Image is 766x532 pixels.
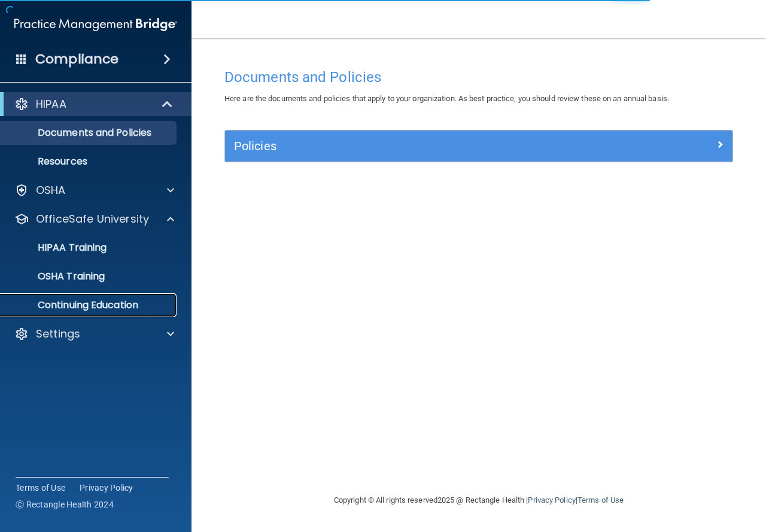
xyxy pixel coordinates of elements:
p: Documents and Policies [8,127,171,139]
p: HIPAA Training [8,242,107,254]
p: OfficeSafe University [36,212,149,226]
span: Ⓒ Rectangle Health 2024 [16,498,114,510]
p: Settings [36,327,80,341]
span: Here are the documents and policies that apply to your organization. As best practice, you should... [224,94,669,103]
p: Continuing Education [8,299,171,311]
p: Resources [8,156,171,168]
a: Privacy Policy [80,482,133,494]
img: PMB logo [14,13,177,37]
a: Terms of Use [577,495,624,504]
a: Settings [14,327,174,341]
h5: Policies [234,139,597,153]
a: Terms of Use [16,482,65,494]
a: Policies [234,136,724,156]
a: HIPAA [14,97,174,111]
h4: Documents and Policies [224,69,733,85]
p: HIPAA [36,97,66,111]
a: OSHA [14,183,174,197]
h4: Compliance [35,51,118,68]
div: Copyright © All rights reserved 2025 @ Rectangle Health | | [260,481,697,519]
iframe: Drift Widget Chat Controller [559,447,752,495]
a: OfficeSafe University [14,212,174,226]
a: Privacy Policy [528,495,575,504]
p: OSHA [36,183,66,197]
p: OSHA Training [8,270,105,282]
